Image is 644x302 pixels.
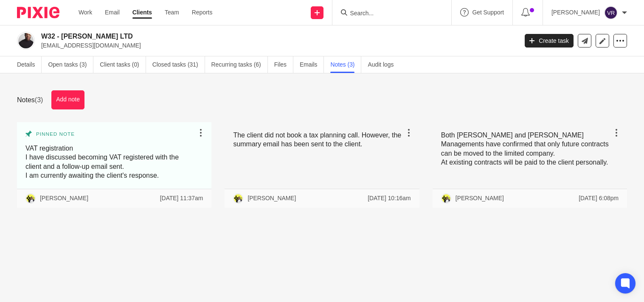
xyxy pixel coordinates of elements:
a: Email [105,8,119,17]
a: Recurring tasks (6) [211,56,267,73]
a: Files [273,56,292,73]
p: [DATE] 6:08pm [579,194,618,203]
img: Carine-Starbridge.jpg [233,194,244,204]
span: Get Support [473,9,506,15]
a: Details [17,56,42,73]
a: Notes (3) [329,56,360,73]
a: Client tasks (0) [100,56,146,73]
a: Team [164,8,178,17]
img: Pixie [17,7,59,18]
p: [PERSON_NAME] [248,194,295,203]
img: svg%3E [604,6,618,20]
p: [PERSON_NAME] [40,194,87,203]
h2: W32 - [PERSON_NAME] LTD [41,32,417,41]
h1: Notes [17,95,44,104]
img: Carine-Starbridge.jpg [26,194,36,204]
input: Search [351,10,427,18]
a: Audit logs [366,56,399,73]
p: [PERSON_NAME] [553,8,600,17]
a: Reports [191,8,212,17]
a: Clients [132,8,151,17]
p: [DATE] 10:16am [368,194,411,203]
p: [DATE] 11:37am [160,194,202,203]
a: Closed tasks (31) [152,56,204,73]
div: Pinned note [26,131,194,138]
img: Carine-Starbridge.jpg [442,194,452,204]
a: Emails [299,56,323,73]
p: [PERSON_NAME] [456,194,503,203]
a: Open tasks (3) [48,56,93,73]
img: Jonathan%20Wright%20(Livingstone).jpg [17,32,35,50]
a: Create task [524,34,574,48]
p: [EMAIL_ADDRESS][DOMAIN_NAME] [41,41,512,50]
a: Work [79,8,92,17]
span: (3) [36,96,44,103]
button: Add note [52,90,86,109]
